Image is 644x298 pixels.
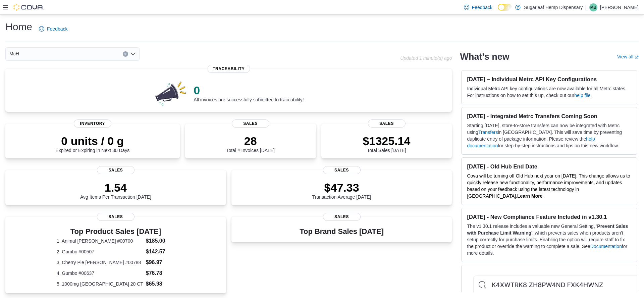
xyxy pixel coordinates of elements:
a: View allExternal link [617,54,639,59]
p: The v1.30.1 release includes a valuable new General Setting, ' ', which prevents sales when produ... [467,223,632,256]
a: Learn More [517,193,542,199]
p: Starting [DATE], store-to-store transfers can now be integrated with Metrc using in [GEOGRAPHIC_D... [467,122,632,149]
span: Sales [232,119,269,128]
span: McH [9,50,19,58]
span: MB [590,3,596,11]
div: Total Sales [DATE] [363,134,411,153]
h1: Home [5,20,32,34]
div: Total # Invoices [DATE] [226,134,274,153]
span: Traceability [207,65,250,73]
dd: $96.97 [146,258,175,266]
h3: [DATE] - New Compliance Feature Included in v1.30.1 [467,213,632,220]
span: Sales [323,166,361,174]
p: | [585,3,587,11]
p: 28 [226,134,274,148]
dd: $142.57 [146,248,175,256]
div: Expired or Expiring in Next 30 Days [55,134,129,153]
svg: External link [635,55,639,59]
div: All invoices are successfully submitted to traceability! [194,84,304,102]
p: 0 [194,84,304,97]
img: Cova [13,4,44,11]
dt: 5. 1000mg [GEOGRAPHIC_DATA] 20 CT [57,281,143,287]
span: Sales [368,119,406,128]
span: Cova will be turning off Old Hub next year on [DATE]. This change allows us to quickly release ne... [467,173,630,199]
dt: 1. Animal [PERSON_NAME] #00700 [57,238,143,244]
input: Dark Mode [498,4,512,11]
a: Feedback [36,22,70,36]
dt: 3. Cherry Pie [PERSON_NAME] #00788 [57,259,143,266]
h3: Top Product Sales [DATE] [57,228,175,236]
h3: [DATE] - Old Hub End Date [467,163,632,170]
span: Sales [323,213,361,221]
span: Feedback [47,26,67,32]
p: $1325.14 [363,134,411,148]
a: Documentation [590,244,622,249]
dt: 2. Gumbo #00507 [57,248,143,255]
img: 0 [154,80,189,106]
p: Sugarleaf Hemp Dispensary [524,3,583,11]
p: $47.33 [312,181,371,194]
a: help documentation [467,136,595,148]
h2: What's new [460,51,509,62]
p: [PERSON_NAME] [600,3,639,11]
h3: [DATE] – Individual Metrc API Key Configurations [467,76,632,83]
span: Sales [97,213,135,221]
p: Updated 1 minute(s) ago [400,55,452,61]
dd: $185.00 [146,237,175,245]
div: Missy Ball [589,3,597,11]
p: 0 units / 0 g [55,134,129,148]
span: Feedback [472,4,492,11]
a: Feedback [461,1,495,14]
dd: $76.78 [146,269,175,277]
div: Avg Items Per Transaction [DATE] [80,181,151,200]
dt: 4. Gumbo #00637 [57,270,143,277]
button: Open list of options [130,51,136,57]
span: Inventory [74,119,111,128]
p: 1.54 [80,181,151,194]
p: Individual Metrc API key configurations are now available for all Metrc states. For instructions ... [467,85,632,99]
h3: Top Brand Sales [DATE] [300,228,384,236]
dd: $65.98 [146,280,175,288]
div: Transaction Average [DATE] [312,181,371,200]
button: Clear input [123,51,128,57]
a: Transfers [478,130,498,135]
a: help file [574,93,590,98]
h3: [DATE] - Integrated Metrc Transfers Coming Soon [467,113,632,119]
span: Sales [97,166,135,174]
